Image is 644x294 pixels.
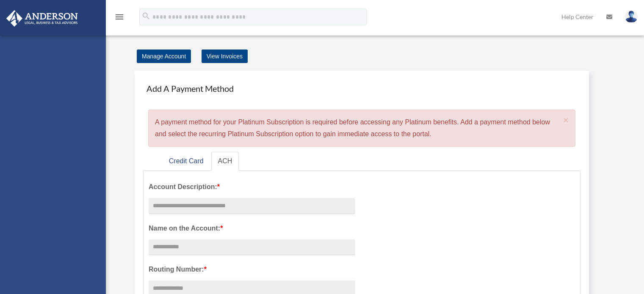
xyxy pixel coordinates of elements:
h4: Add A Payment Method [143,79,580,98]
div: A payment method for your Platinum Subscription is required before accessing any Platinum benefit... [148,110,575,147]
a: menu [114,15,124,22]
a: Credit Card [162,152,210,171]
img: User Pic [625,11,638,23]
label: Routing Number: [149,264,355,275]
i: search [141,11,151,21]
a: ACH [211,152,239,171]
i: menu [114,12,124,22]
button: Close [564,115,569,124]
a: Manage Account [137,49,191,63]
a: View Invoices [202,49,248,63]
img: Anderson Advisors Platinum Portal [4,10,80,27]
span: × [564,115,569,125]
label: Name on the Account: [149,223,355,234]
label: Account Description: [149,181,355,193]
